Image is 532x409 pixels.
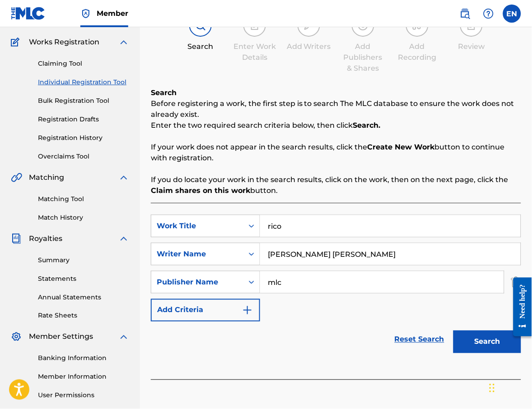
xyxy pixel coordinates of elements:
img: search [460,8,471,19]
div: Add Writers [286,41,331,52]
img: Delete Criterion [511,271,521,294]
div: Help [480,5,498,23]
div: Arrastrar [490,375,495,402]
img: expand [118,332,129,342]
strong: Create New Work [368,143,435,151]
iframe: Resource Center [507,274,532,340]
div: Widget de chat [487,366,532,409]
span: Royalties [29,233,62,244]
p: If your work does not appear in the search results, click the button to continue with registration. [151,142,521,164]
img: 9d2ae6d4665cec9f34b9.svg [242,305,253,316]
img: expand [118,37,129,48]
button: Search [453,331,521,353]
a: Claiming Tool [38,59,129,68]
img: Top Rightsholder [80,8,91,19]
img: expand [118,172,129,183]
a: User Permissions [38,391,129,400]
a: Summary [38,255,129,265]
div: Publisher Name [157,277,238,288]
div: User Menu [503,5,521,23]
a: Bulk Registration Tool [38,96,129,106]
a: Matching Tool [38,194,129,204]
a: Match History [38,213,129,222]
a: Reset Search [390,330,449,350]
p: Before registering a work, the first step is to search The MLC database to ensure the work does n... [151,98,521,120]
p: If you do locate your work in the search results, click on the work, then on the next page, click... [151,174,521,196]
span: Works Registration [29,37,99,48]
img: MLC Logo [11,7,46,20]
div: Search [178,41,223,52]
a: Member Information [38,372,129,382]
a: Registration History [38,133,129,143]
img: Works Registration [11,37,23,48]
p: Enter the two required search criteria below, then click [151,120,521,131]
strong: Claim shares on this work [151,186,250,195]
span: Member Settings [29,332,93,342]
div: Enter Work Details [232,41,277,63]
div: Review [449,41,494,52]
img: expand [118,233,129,244]
img: Royalties [11,233,22,244]
a: Individual Registration Tool [38,77,129,87]
a: Rate Sheets [38,311,129,321]
span: Member [97,8,128,19]
a: Banking Information [38,354,129,363]
img: Matching [11,172,22,183]
img: Member Settings [11,332,22,342]
a: Public Search [456,5,474,23]
form: Search Form [151,215,521,358]
div: Work Title [157,221,238,231]
a: Statements [38,274,129,284]
div: Add Publishers & Shares [341,41,386,74]
button: Add Criteria [151,299,260,322]
img: help [483,8,494,19]
span: Matching [29,172,64,183]
a: Registration Drafts [38,115,129,124]
div: Add Recording [395,41,440,63]
div: Writer Name [157,249,238,260]
b: Search [151,88,177,97]
a: Overclaims Tool [38,152,129,161]
strong: Search. [353,121,381,130]
iframe: Chat Widget [487,366,532,409]
a: Annual Statements [38,293,129,302]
